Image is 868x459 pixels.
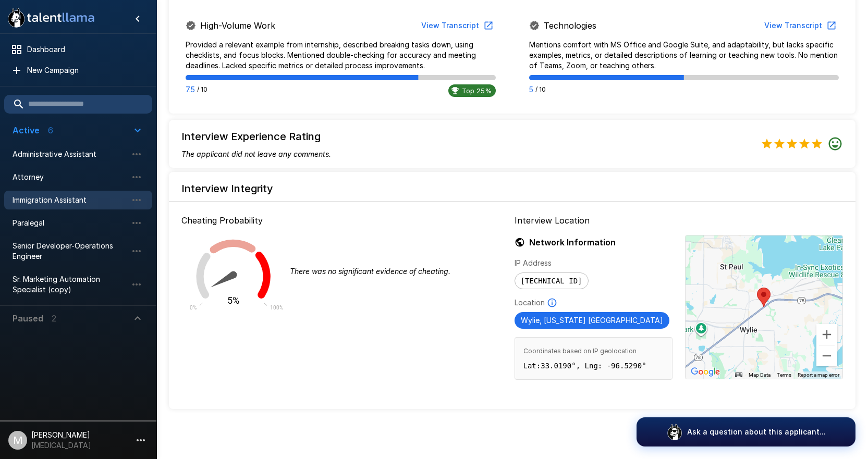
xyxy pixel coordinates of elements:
p: Mentions comfort with MS Office and Google Suite, and adaptability, but lacks specific examples, ... [529,40,839,71]
p: Provided a relevant example from internship, described breaking tasks down, using checklists, and... [186,40,496,71]
p: Technologies [544,19,596,32]
h6: Interview Integrity [169,180,855,197]
a: Terms (opens in new tab) [777,372,791,378]
i: There was no significant evidence of cheating. [290,267,450,276]
text: 100% [271,305,284,311]
p: Cheating Probability [181,214,510,227]
text: 5% [228,295,240,306]
img: Google [688,365,723,379]
button: View Transcript [760,16,839,35]
span: [TECHNICAL_ID] [515,277,588,285]
span: Coordinates based on IP geolocation [523,346,664,356]
p: High-Volume Work [200,19,275,32]
span: Top 25% [458,86,496,95]
a: Report a map error [798,372,839,378]
p: 7.5 [186,84,195,95]
img: logo_glasses@2x.png [666,424,683,440]
button: Map Data [749,371,771,379]
span: Wylie, [US_STATE] [GEOGRAPHIC_DATA] [515,316,669,325]
p: Ask a question about this applicant... [687,427,826,437]
p: Location [515,297,545,308]
span: / 10 [535,84,546,95]
span: / 10 [197,84,207,95]
i: The applicant did not leave any comments. [181,150,331,158]
p: Interview Location [515,214,843,227]
h6: Interview Experience Rating [181,128,331,145]
button: Zoom out [816,345,837,366]
p: 5 [529,84,533,95]
p: IP Address [515,258,673,268]
button: View Transcript [417,16,496,35]
h6: Network Information [515,235,673,250]
text: 0% [190,305,197,311]
button: Keyboard shortcuts [735,371,742,379]
p: Lat: 33.0190 °, Lng: -96.5290 ° [523,361,664,371]
a: Open this area in Google Maps (opens a new window) [688,365,723,379]
svg: Based on IP Address and not guaranteed to be accurate [547,297,557,308]
button: Zoom in [816,324,837,345]
button: Ask a question about this applicant... [637,417,855,446]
